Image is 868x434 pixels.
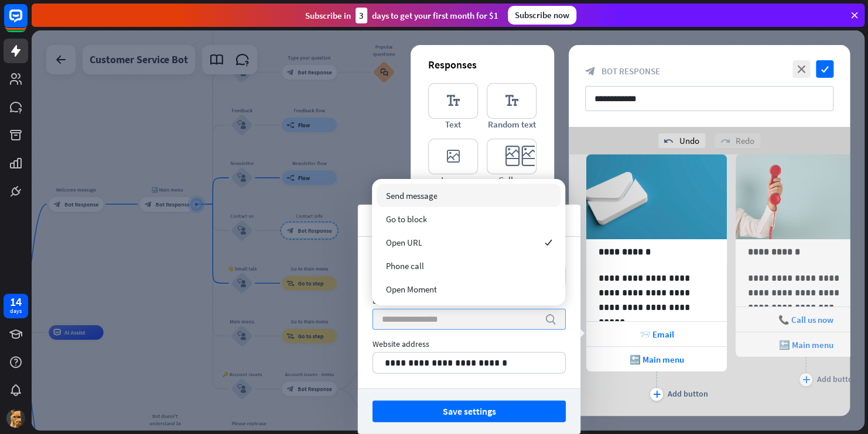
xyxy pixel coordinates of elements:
[658,133,705,148] div: Undo
[585,66,596,77] i: block_bot_response
[640,329,674,340] span: 📨 Email
[373,339,566,349] div: Website address
[816,60,833,78] i: check
[653,391,661,398] i: plus
[10,307,22,315] div: days
[715,133,760,148] div: Redo
[373,252,566,262] div: Button title
[385,237,422,248] span: Open URL
[817,374,857,384] div: Add button
[778,314,833,325] span: 📞 Call us now
[802,376,810,383] i: plus
[664,136,674,146] i: undo
[385,284,436,295] span: Open Moment
[385,213,426,225] span: Go to block
[545,314,556,325] i: search
[508,6,576,25] div: Subscribe now
[356,8,367,23] div: 3
[9,5,45,40] button: Open LiveChat chat widget
[373,295,566,306] div: Button type
[779,339,833,350] span: 🔙 Main menu
[385,260,423,271] span: Phone call
[305,8,498,23] div: Subscribe in days to get your first month for $1
[630,354,684,365] span: 🔙 Main menu
[720,136,730,146] i: redo
[544,239,552,246] i: checked
[385,190,437,201] span: Send message
[10,297,22,307] div: 14
[668,388,708,399] div: Add button
[602,66,660,77] span: Bot Response
[586,154,727,239] img: preview
[4,294,28,318] a: 14 days
[373,401,566,422] button: Save settings
[792,60,810,78] i: close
